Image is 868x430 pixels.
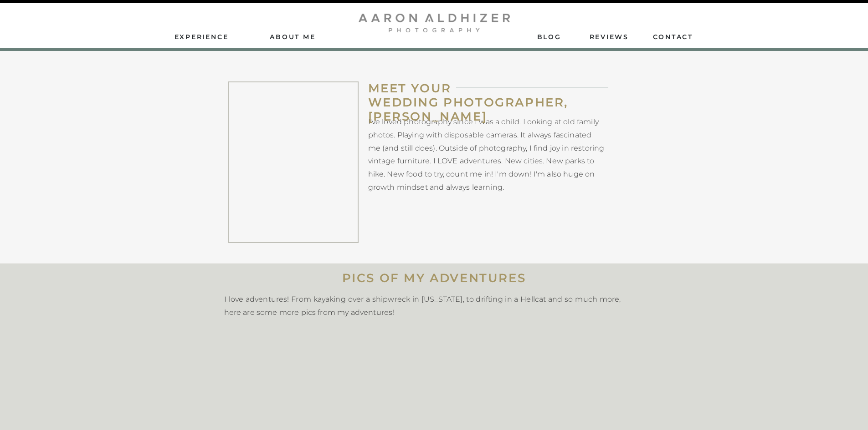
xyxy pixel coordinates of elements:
[368,81,632,116] h1: MEET YOUR WEDDING PHOTOGRAPHER, [PERSON_NAME]
[590,32,631,40] a: ReviEws
[175,32,230,40] a: Experience
[368,116,605,192] p: I've loved photography since I was a child. Looking at old family photos. Playing with disposable...
[537,32,561,40] a: Blog
[653,32,694,40] a: contact
[161,271,708,285] h1: PICS OF MY ADVENTURES
[224,293,621,318] p: I love adventures! From kayaking over a shipwreck in [US_STATE], to drifting in a Hellcat and so ...
[261,32,325,40] a: AbouT ME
